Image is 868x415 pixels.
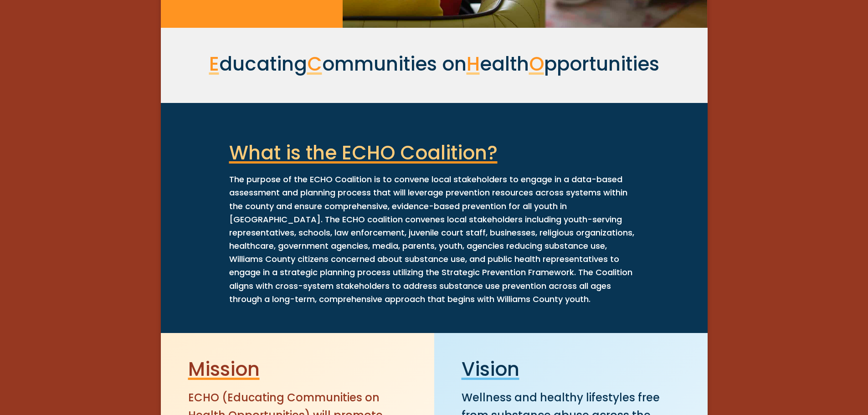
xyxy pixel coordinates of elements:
u: E [209,51,219,77]
div: The purpose of the ECHO Coalition is to convene local stakeholders to engage in a data-based asse... [229,173,639,306]
u: Mission [188,356,260,383]
u: Vision [462,356,519,383]
h2: ducating ommunities on ealth pportunities [175,49,694,84]
u: O [529,51,544,77]
u: C [307,51,322,77]
u: What is the ECHO Coalition? [229,139,498,166]
u: H [467,51,480,77]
